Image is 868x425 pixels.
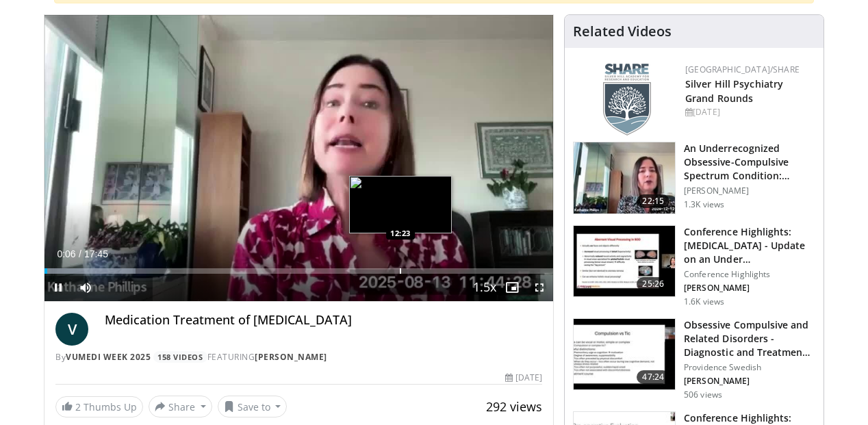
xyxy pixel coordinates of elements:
[637,370,669,384] span: 47:24
[574,226,675,297] img: 9f16e963-74a6-4de5-bbd7-8be3a642d08b.150x105_q85_crop-smart_upscale.jpg
[66,351,151,363] a: Vumedi Week 2025
[349,176,452,233] img: image.jpeg
[505,372,542,384] div: [DATE]
[573,225,815,307] a: 25:26 Conference Highlights: [MEDICAL_DATA] - Update on an Under… Conference Highlights [PERSON_N...
[498,274,526,301] button: Enable picture-in-picture mode
[55,351,542,363] div: By FEATURING
[574,319,675,390] img: 33f18459-8cfc-461c-9790-5ac175df52b2.150x105_q85_crop-smart_upscale.jpg
[44,268,553,274] div: Progress Bar
[55,313,88,346] a: V
[149,396,212,417] button: Share
[637,277,669,291] span: 25:26
[684,362,815,373] p: Providence Swedish
[55,396,143,417] a: 2 Thumbs Up
[684,283,815,294] p: [PERSON_NAME]
[573,318,815,400] a: 47:24 Obsessive Compulsive and Related Disorders - Diagnostic and Treatmen… Providence Swedish [P...
[72,274,99,301] button: Mute
[684,376,815,387] p: [PERSON_NAME]
[573,142,815,214] a: 22:15 An Underrecognized Obsessive-Compulsive Spectrum Condition: Olfactor… [PERSON_NAME] 1.3K views
[486,398,542,415] span: 292 views
[684,296,724,307] p: 1.6K views
[573,23,672,40] h4: Related Videos
[637,194,669,208] span: 22:15
[684,142,815,183] h3: An Underrecognized Obsessive-Compulsive Spectrum Condition: Olfactor…
[218,396,288,417] button: Save to
[684,269,815,280] p: Conference Highlights
[684,185,815,196] p: [PERSON_NAME]
[603,64,651,136] img: f8aaeb6d-318f-4fcf-bd1d-54ce21f29e87.png.150x105_q85_autocrop_double_scale_upscale_version-0.2.png
[44,15,553,302] video-js: Video Player
[685,106,813,118] div: [DATE]
[685,77,783,105] a: Silver Hill Psychiatry Grand Rounds
[526,274,553,301] button: Fullscreen
[684,318,815,359] h3: Obsessive Compulsive and Related Disorders - Diagnostic and Treatmen…
[75,400,81,413] span: 2
[684,389,722,400] p: 506 views
[105,313,542,328] h4: Medication Treatment of [MEDICAL_DATA]
[471,274,498,301] button: Playback Rate
[153,351,207,363] a: 158 Videos
[255,351,327,363] a: [PERSON_NAME]
[684,199,724,210] p: 1.3K views
[84,248,108,259] span: 17:45
[79,248,81,259] span: /
[684,225,815,266] h3: Conference Highlights: [MEDICAL_DATA] - Update on an Under…
[574,142,675,214] img: d46add6d-6fd9-4c62-8e3b-7019dc31b867.150x105_q85_crop-smart_upscale.jpg
[57,248,75,259] span: 0:06
[685,64,800,75] a: [GEOGRAPHIC_DATA]/SHARE
[44,274,72,301] button: Pause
